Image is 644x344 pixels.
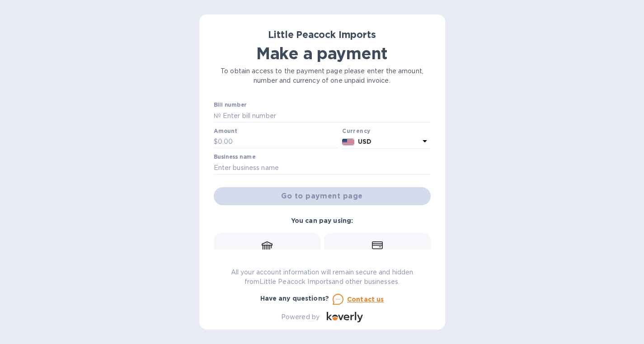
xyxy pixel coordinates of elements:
label: Amount [214,128,237,134]
b: Currency [342,127,370,134]
p: $ [214,137,218,146]
p: № [214,111,221,121]
p: All your account information will remain secure and hidden from Little Peacock Imports and other ... [214,268,431,287]
label: Business name [214,155,255,160]
label: Bill number [214,103,246,108]
u: Contact us [347,296,384,303]
p: To obtain access to the payment page please enter the amount, number and currency of one unpaid i... [214,66,431,85]
b: USD [358,138,371,145]
input: Enter bill number [221,109,431,123]
b: Little Peacock Imports [268,29,376,40]
b: Have any questions? [260,295,329,302]
h1: Make a payment [214,44,431,63]
input: Enter business name [214,161,431,174]
input: 0.00 [218,135,339,149]
b: You can pay using: [291,217,353,224]
p: Powered by [281,312,320,322]
img: USD [342,139,354,145]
